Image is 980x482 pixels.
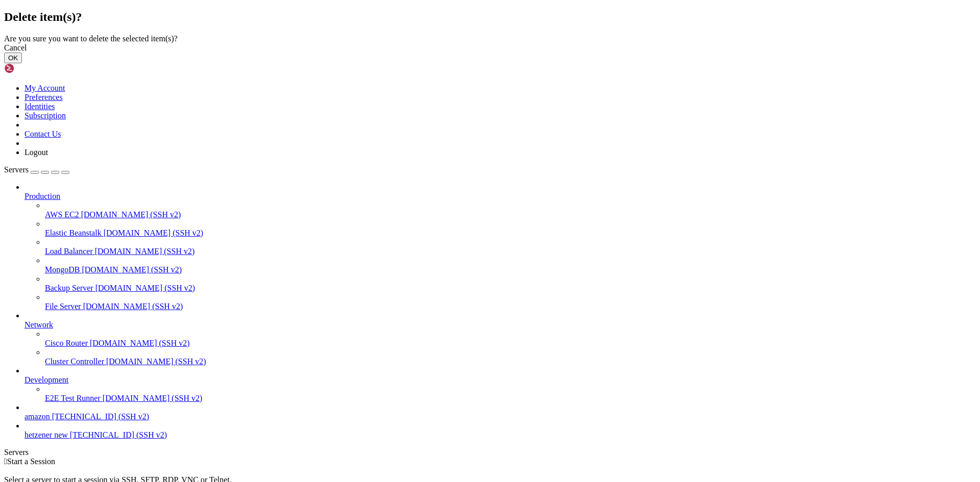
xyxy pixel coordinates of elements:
li: MongoDB [DOMAIN_NAME] (SSH v2) [45,256,976,274]
span: Production [24,192,60,200]
a: amazon [TECHNICAL_ID] (SSH v2) [24,412,976,421]
h2: Delete item(s)? [4,10,976,24]
span: amazon [24,412,50,421]
span: E2E Test Runner [45,394,101,402]
li: Backup Server [DOMAIN_NAME] (SSH v2) [45,274,976,293]
li: hetzener new [TECHNICAL_ID] (SSH v2) [24,421,976,440]
span: [DOMAIN_NAME] (SSH v2) [95,284,195,292]
a: Cisco Router [DOMAIN_NAME] (SSH v2) [45,339,976,348]
span:  [4,457,7,466]
div: Are you sure you want to delete the selected item(s)? [4,34,976,43]
a: Servers [4,165,69,174]
span: [TECHNICAL_ID] (SSH v2) [70,430,167,439]
a: Backup Server [DOMAIN_NAME] (SSH v2) [45,284,976,293]
span: [DOMAIN_NAME] (SSH v2) [106,357,206,366]
li: Cisco Router [DOMAIN_NAME] (SSH v2) [45,329,976,348]
li: Elastic Beanstalk [DOMAIN_NAME] (SSH v2) [45,219,976,238]
a: hetzener new [TECHNICAL_ID] (SSH v2) [24,430,976,440]
span: [DOMAIN_NAME] (SSH v2) [95,247,195,256]
span: Elastic Beanstalk [45,229,102,237]
a: AWS EC2 [DOMAIN_NAME] (SSH v2) [45,210,976,219]
li: Network [24,311,976,366]
span: [DOMAIN_NAME] (SSH v2) [81,210,181,219]
a: Contact Us [24,130,61,138]
span: Cluster Controller [45,357,104,366]
span: File Server [45,302,81,311]
button: OK [4,53,22,63]
span: Backup Server [45,284,93,292]
span: AWS EC2 [45,210,79,219]
a: Preferences [24,93,63,102]
a: Identities [24,102,55,111]
span: [TECHNICAL_ID] (SSH v2) [52,412,149,421]
a: E2E Test Runner [DOMAIN_NAME] (SSH v2) [45,394,976,403]
a: Subscription [24,111,66,120]
a: File Server [DOMAIN_NAME] (SSH v2) [45,302,976,311]
a: Elastic Beanstalk [DOMAIN_NAME] (SSH v2) [45,229,976,238]
li: Cluster Controller [DOMAIN_NAME] (SSH v2) [45,348,976,366]
li: Development [24,366,976,403]
span: Load Balancer [45,247,93,256]
a: Cluster Controller [DOMAIN_NAME] (SSH v2) [45,357,976,366]
span: Development [24,375,68,384]
span: [DOMAIN_NAME] (SSH v2) [103,394,203,402]
div: Servers [4,448,976,457]
a: MongoDB [DOMAIN_NAME] (SSH v2) [45,265,976,274]
span: Network [24,320,53,329]
a: Load Balancer [DOMAIN_NAME] (SSH v2) [45,247,976,256]
a: Network [24,320,976,329]
li: E2E Test Runner [DOMAIN_NAME] (SSH v2) [45,385,976,403]
a: Production [24,192,976,201]
span: [DOMAIN_NAME] (SSH v2) [82,265,182,274]
span: Start a Session [7,457,55,466]
a: My Account [24,84,65,92]
div: Cancel [4,43,976,53]
span: [DOMAIN_NAME] (SSH v2) [90,339,190,347]
li: Production [24,183,976,311]
a: Development [24,375,976,385]
li: amazon [TECHNICAL_ID] (SSH v2) [24,403,976,421]
span: [DOMAIN_NAME] (SSH v2) [104,229,204,237]
span: Servers [4,165,29,174]
img: Shellngn [4,63,63,73]
li: AWS EC2 [DOMAIN_NAME] (SSH v2) [45,201,976,219]
li: File Server [DOMAIN_NAME] (SSH v2) [45,293,976,311]
span: MongoDB [45,265,80,274]
a: Logout [24,148,48,157]
li: Load Balancer [DOMAIN_NAME] (SSH v2) [45,238,976,256]
span: Cisco Router [45,339,88,347]
span: [DOMAIN_NAME] (SSH v2) [83,302,183,311]
span: hetzener new [24,430,68,439]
